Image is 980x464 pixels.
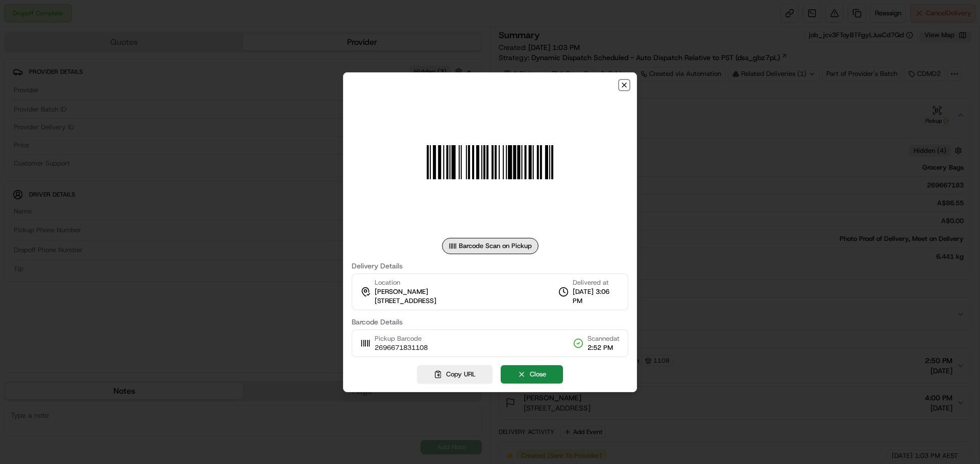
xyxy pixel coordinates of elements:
[96,148,164,158] span: API Documentation
[573,278,620,287] span: Delivered at
[416,89,563,236] img: barcode_scan_on_pickup image
[442,238,538,254] div: Barcode Scan on Pickup
[10,149,18,157] div: 📗
[417,365,493,384] button: Copy URL
[352,318,628,325] label: Barcode Details
[82,144,168,162] a: 💻API Documentation
[375,343,428,352] span: 2696671831108
[174,100,186,113] button: Start new chat
[501,365,563,384] button: Close
[375,334,428,343] span: Pickup Barcode
[10,10,31,31] img: Nash
[375,287,428,296] span: [PERSON_NAME]
[587,343,620,352] span: 2:52 PM
[10,97,29,116] img: 1736555255976-a54dd68f-1ca7-489b-9aae-adbdc363a1c4
[86,149,94,157] div: 💻
[10,41,186,57] p: Welcome 👋
[35,107,129,116] div: We're available if you need us!
[6,144,82,162] a: 📗Knowledge Base
[573,287,620,306] span: [DATE] 3:06 PM
[72,172,124,180] a: Powered byPylon
[375,296,436,306] span: [STREET_ADDRESS]
[352,262,628,269] label: Delivery Details
[587,334,620,343] span: Scanned at
[20,148,78,158] span: Knowledge Base
[102,173,124,180] span: Pylon
[375,278,400,287] span: Location
[35,97,167,107] div: Start new chat
[27,66,184,76] input: Got a question? Start typing here...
